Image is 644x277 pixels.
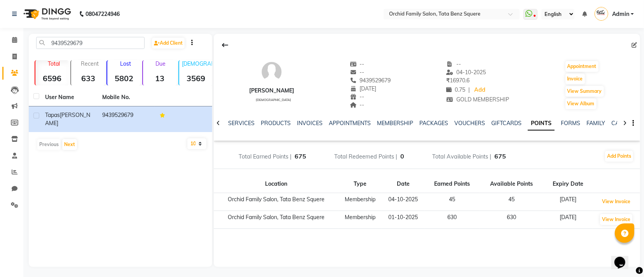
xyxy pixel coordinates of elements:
[424,211,480,228] td: 630
[334,153,397,160] span: Total Redeemed Points |
[605,151,633,162] button: Add Points
[561,120,580,127] a: FORMS
[45,111,90,127] span: [PERSON_NAME]
[600,196,632,207] button: View Invoice
[543,211,592,228] td: [DATE]
[329,120,371,127] a: APPOINTMENTS
[543,193,592,211] td: [DATE]
[40,89,98,106] th: User Name
[446,77,450,84] span: ₹
[228,120,255,127] a: SERVICES
[350,61,365,68] span: --
[145,60,176,67] p: Due
[339,193,382,211] td: Membership
[38,60,69,67] p: Total
[446,61,461,68] span: --
[182,60,213,67] p: [DEMOGRAPHIC_DATA]
[36,37,145,49] input: Search by Name/Mobile/Email/Code
[382,211,424,228] td: 01-10-2025
[382,175,424,193] th: Date
[612,10,629,18] span: Admin
[179,73,213,83] strong: 3569
[35,73,69,83] strong: 6596
[295,152,306,160] span: 675
[446,96,509,103] span: GOLD MEMBERSHIP
[543,175,592,193] th: Expiry Date
[565,61,599,72] button: Appointment
[468,86,470,94] span: |
[419,120,448,127] a: PACKAGES
[350,85,377,92] span: [DATE]
[565,98,597,109] button: View Album
[595,7,608,21] img: Admin
[473,85,487,96] a: Add
[260,60,283,84] img: avatar
[214,175,339,193] th: Location
[600,214,632,225] button: View Invoice
[20,3,73,25] img: logo
[239,153,291,160] span: Total Earned Points |
[446,77,469,84] span: 16970.6
[400,152,404,160] span: 0
[382,193,424,211] td: 04-10-2025
[480,193,543,211] td: 45
[45,111,60,118] span: Tapas
[98,106,155,132] td: 9439529679
[143,73,176,83] strong: 13
[98,89,155,106] th: Mobile No.
[480,211,543,228] td: 630
[528,117,555,131] a: POINTS
[611,120,630,127] a: CARDS
[350,93,365,100] span: --
[110,60,141,67] p: Lost
[424,193,480,211] td: 45
[350,69,365,76] span: --
[249,87,294,95] div: [PERSON_NAME]
[86,3,120,25] b: 08047224946
[62,139,77,150] button: Next
[74,60,105,67] p: Recent
[454,120,485,127] a: VOUCHERS
[565,86,604,97] button: View Summary
[339,211,382,228] td: Membership
[377,120,413,127] a: MEMBERSHIP
[256,98,291,102] span: [DEMOGRAPHIC_DATA]
[586,120,605,127] a: FAMILY
[71,73,105,83] strong: 633
[350,101,365,108] span: --
[565,73,585,84] button: Invoice
[611,246,636,269] iframe: chat widget
[446,86,465,93] span: 0.75
[107,73,141,83] strong: 5802
[350,77,391,84] span: 9439529679
[214,211,339,228] td: Orchid Family Salon, Tata Benz Squere
[480,175,543,193] th: Available Points
[424,175,480,193] th: Earned Points
[432,153,491,160] span: Total Available Points |
[339,175,382,193] th: Type
[446,69,486,76] span: 04-10-2025
[152,38,185,49] a: Add Client
[217,38,233,52] div: Back to Client
[494,152,506,160] span: 675
[214,193,339,211] td: Orchid Family Salon, Tata Benz Squere
[297,120,323,127] a: INVOICES
[261,120,291,127] a: PRODUCTS
[491,120,522,127] a: GIFTCARDS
